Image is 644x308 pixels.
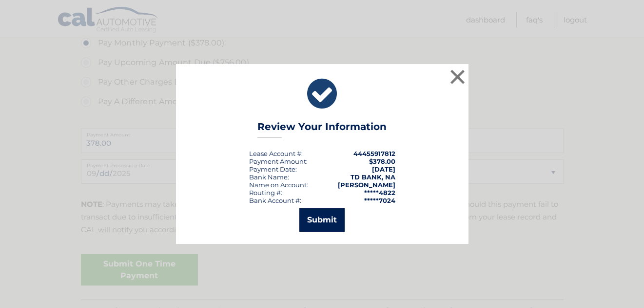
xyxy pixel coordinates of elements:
[338,181,395,189] strong: [PERSON_NAME]
[299,208,345,232] button: Submit
[249,165,295,173] span: Payment Date
[249,157,308,165] div: Payment Amount:
[249,189,282,197] div: Routing #:
[249,173,289,181] div: Bank Name:
[351,173,395,181] strong: TD BANK, NA
[249,181,308,189] div: Name on Account:
[353,150,395,157] strong: 44455917812
[249,150,303,157] div: Lease Account #:
[249,165,297,173] div: :
[369,157,395,165] span: $378.00
[448,67,468,87] button: ×
[249,197,301,204] div: Bank Account #:
[372,165,395,173] span: [DATE]
[257,121,387,138] h3: Review Your Information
